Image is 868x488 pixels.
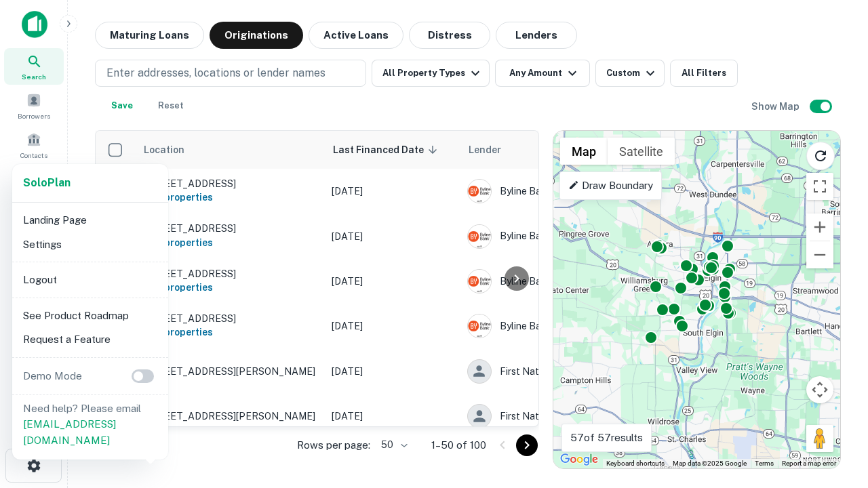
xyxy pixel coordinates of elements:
li: Request a Feature [18,327,163,352]
strong: Solo Plan [23,176,71,189]
li: Logout [18,268,163,292]
a: [EMAIL_ADDRESS][DOMAIN_NAME] [23,418,116,446]
p: Need help? Please email [23,401,157,449]
p: Demo Mode [18,368,87,384]
li: Settings [18,232,163,257]
li: Landing Page [18,208,163,232]
li: See Product Roadmap [18,304,163,328]
a: SoloPlan [23,175,71,191]
iframe: Chat Widget [800,380,868,445]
